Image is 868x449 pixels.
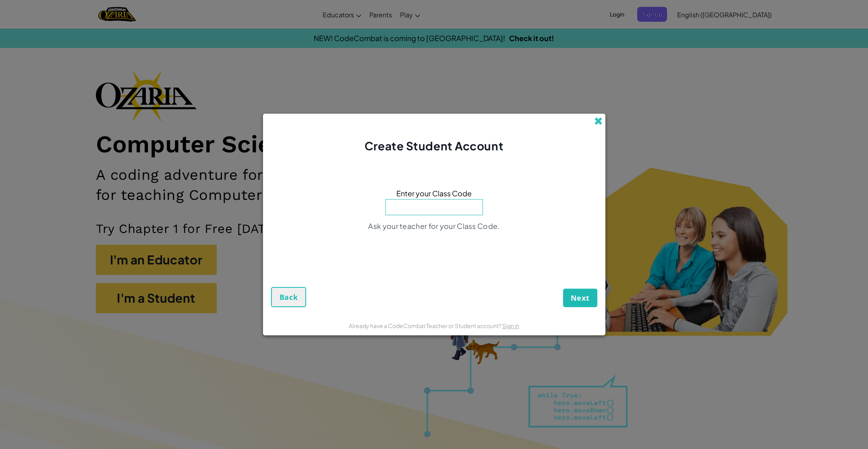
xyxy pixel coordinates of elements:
a: Sign in [502,322,519,329]
span: Create Student Account [365,139,503,153]
span: Back [280,292,298,302]
span: Already have a CodeCombat Teacher or Student account? [349,322,502,329]
span: Ask your teacher for your Class Code. [368,221,499,231]
button: Back [271,287,307,307]
button: Next [563,289,597,307]
span: Next [571,293,590,303]
span: Enter your Class Code [396,187,472,199]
